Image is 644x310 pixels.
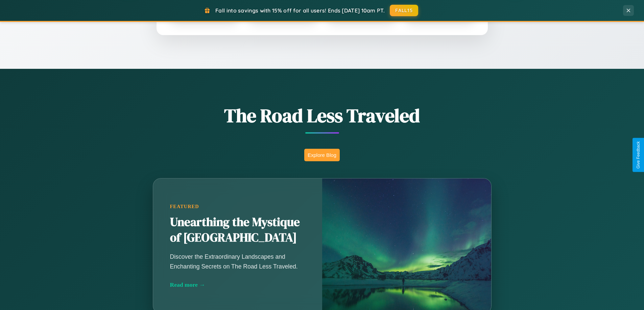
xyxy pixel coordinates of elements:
span: Fall into savings with 15% off for all users! Ends [DATE] 10am PT. [215,7,385,14]
div: Give Feedback [636,141,641,169]
h2: Unearthing the Mystique of [GEOGRAPHIC_DATA] [170,215,305,246]
button: Explore Blog [304,149,340,161]
button: FALL15 [390,5,418,16]
div: Read more → [170,281,305,288]
div: Featured [170,204,305,209]
h1: The Road Less Traveled [119,103,525,129]
p: Discover the Extraordinary Landscapes and Enchanting Secrets on The Road Less Traveled. [170,252,305,271]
